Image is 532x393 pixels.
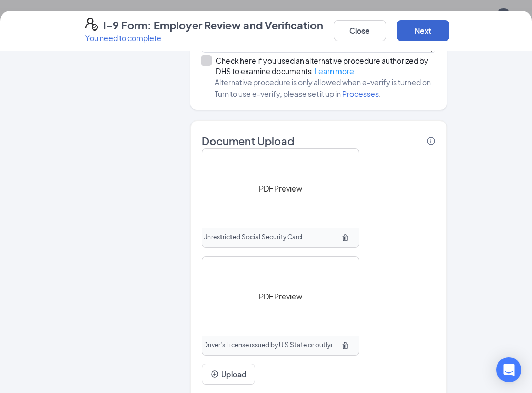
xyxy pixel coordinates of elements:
[259,290,302,302] span: PDF Preview
[202,364,255,385] button: UploadPlusCircle
[201,76,436,99] span: Alternative procedure is only allowed when e-verify is turned on. Turn to use e-verify, please se...
[103,18,323,33] h4: I-9 Form: Employer Review and Verification
[341,341,349,350] svg: TrashOutline
[259,183,302,194] span: PDF Preview
[203,233,302,243] span: Unrestricted Social Security Card
[426,136,436,146] svg: Info
[315,66,354,76] a: Learn more
[216,55,436,76] div: Check here if you used an alternative procedure authorized by DHS to examine documents.
[210,370,219,378] svg: PlusCircle
[496,357,521,382] div: Open Intercom Messenger
[334,20,386,41] button: Close
[337,337,354,354] button: TrashOutline
[202,134,294,148] span: Document Upload
[342,89,379,98] a: Processes
[397,20,449,41] button: Next
[337,229,354,246] button: TrashOutline
[341,234,349,242] svg: TrashOutline
[85,18,98,31] svg: FormI9EVerifyIcon
[85,33,323,43] p: You need to complete
[203,340,337,350] span: Driver’s License issued by U.S State or outlying US possession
